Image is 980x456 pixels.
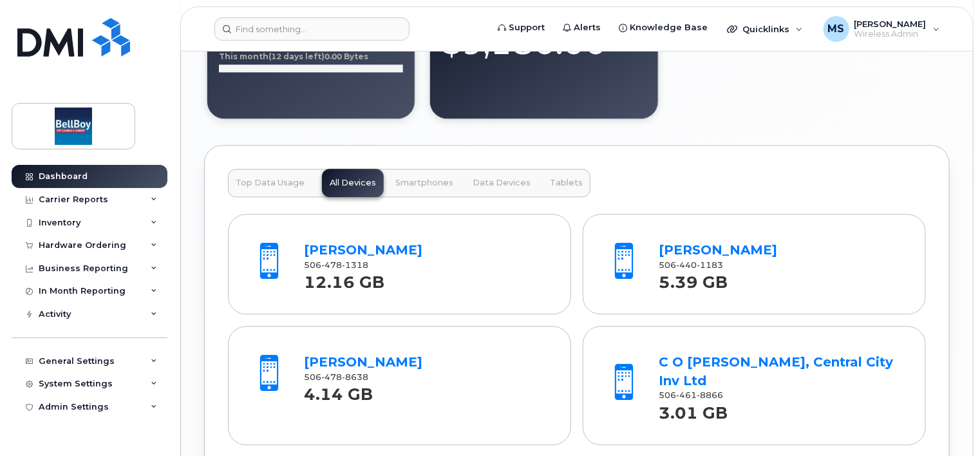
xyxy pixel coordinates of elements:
span: Quicklinks [742,24,789,34]
span: MS [828,21,845,37]
span: [PERSON_NAME] [854,19,927,29]
strong: 4.14 GB [305,377,373,404]
span: 440 [677,260,697,270]
span: 506 [305,372,369,382]
div: Quicklinks [718,16,812,42]
span: Support [509,21,545,34]
a: Support [489,15,554,41]
button: Tablets [542,169,590,197]
a: C O [PERSON_NAME], Central City Inv Ltd [659,354,894,388]
a: [PERSON_NAME] [659,242,778,258]
strong: 12.16 GB [305,265,385,292]
span: 1318 [343,260,369,270]
span: Alerts [574,21,601,34]
span: 506 [659,390,724,400]
button: Data Devices [465,169,538,197]
a: Knowledge Base [610,15,717,41]
span: Smartphones [395,178,453,188]
div: Michelle Stapledon [815,16,949,42]
span: 478 [322,260,343,270]
input: Find something... [214,17,410,41]
span: 1183 [697,260,724,270]
button: Top Data Usage [228,169,312,197]
span: 8866 [697,390,724,400]
span: Tablets [550,178,583,188]
span: 8638 [343,372,369,382]
span: Data Devices [473,178,531,188]
span: 461 [677,390,697,400]
span: 506 [659,260,724,270]
span: 506 [305,260,369,270]
tspan: 0.00 Bytes [325,52,368,61]
tspan: This month [219,52,269,61]
span: Wireless Admin [854,29,927,39]
a: [PERSON_NAME] [305,354,423,370]
strong: 3.01 GB [659,396,728,423]
span: Knowledge Base [630,21,708,34]
a: Alerts [554,15,610,41]
strong: 5.39 GB [659,265,728,292]
span: 478 [322,372,343,382]
tspan: (12 days left) [269,52,325,61]
button: Smartphones [388,169,461,197]
span: Top Data Usage [236,178,305,188]
a: [PERSON_NAME] [305,242,423,258]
